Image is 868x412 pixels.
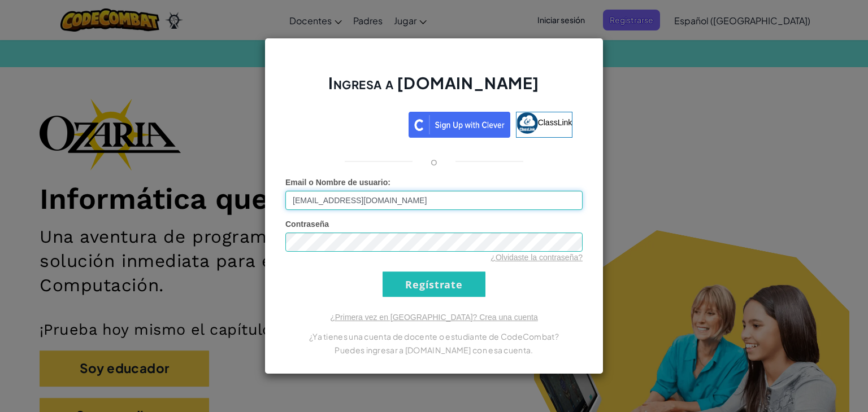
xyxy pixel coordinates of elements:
[285,220,329,229] span: Contraseña
[538,118,572,127] span: ClassLink
[285,177,390,188] label: :
[330,313,538,322] a: ¿Primera vez en [GEOGRAPHIC_DATA]? Crea una cuenta
[409,112,510,138] img: clever_sso_button@2x.png
[491,253,583,262] a: ¿Olvidaste la contraseña?
[285,178,388,187] span: Email o Nombre de usuario
[285,72,583,105] h2: Ingresa a [DOMAIN_NAME]
[285,343,583,357] p: Puedes ingresar a [DOMAIN_NAME] con esa cuenta.
[290,111,409,135] iframe: Botón de Acceder con Google
[431,155,437,168] p: o
[383,271,485,297] input: Regístrate
[517,112,538,134] img: classlink-logo-small.png
[285,330,583,343] p: ¿Ya tienes una cuenta de docente o estudiante de CodeCombat?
